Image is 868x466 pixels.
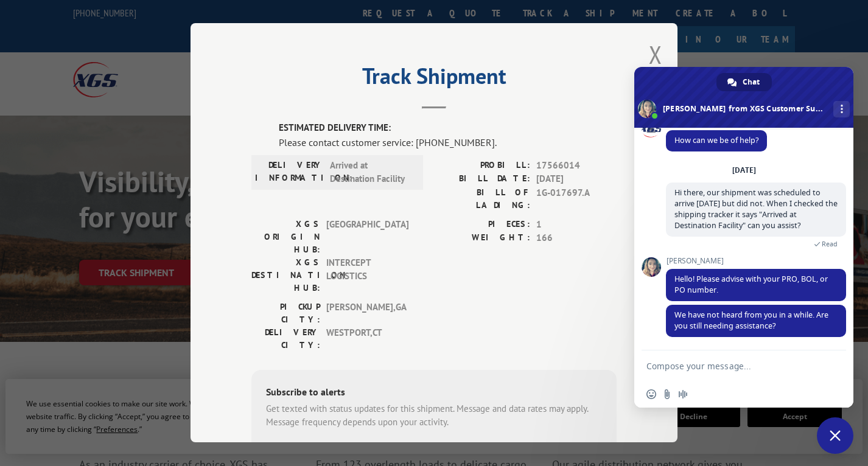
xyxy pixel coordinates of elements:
span: [PERSON_NAME] [666,257,846,265]
label: DELIVERY CITY: [251,326,320,352]
textarea: Compose your message... [646,350,817,381]
div: Please contact customer service: [PHONE_NUMBER]. [279,135,617,150]
span: Chat [743,73,760,91]
div: [DATE] [732,167,756,174]
span: We have not heard from you in a while. Are you still needing assistance? [674,310,828,331]
span: Arrived at Destination Facility [330,159,412,186]
a: Close chat [817,417,853,454]
span: [DATE] [536,172,617,186]
label: XGS ORIGIN HUB: [251,218,320,256]
label: BILL OF LADING: [434,186,530,212]
span: 1 [536,218,617,232]
a: Chat [716,73,772,91]
label: PICKUP CITY: [251,301,320,326]
span: 166 [536,231,617,245]
h2: Track Shipment [251,68,617,91]
span: [GEOGRAPHIC_DATA] [326,218,408,256]
span: Hello! Please advise with your PRO, BOL, or PO number. [674,274,828,295]
span: Send a file [662,389,672,399]
label: DELIVERY INFORMATION: [255,159,324,186]
span: Hi there, our shipment was scheduled to arrive [DATE] but did not. When I checked the shipping tr... [674,187,838,231]
span: How can we be of help? [674,135,758,145]
span: INTERCEPT LOGISTICS [326,256,408,294]
label: BILL DATE: [434,172,530,186]
label: PIECES: [434,218,530,232]
label: ESTIMATED DELIVERY TIME: [279,121,617,135]
span: Read [822,240,838,248]
span: [PERSON_NAME] , GA [326,301,408,326]
div: Get texted with status updates for this shipment. Message and data rates may apply. Message frequ... [266,402,602,429]
label: PROBILL: [434,159,530,173]
span: WESTPORT , CT [326,326,408,352]
div: Subscribe to alerts [266,384,602,402]
label: XGS DESTINATION HUB: [251,256,320,294]
span: Audio message [678,389,688,399]
span: Insert an emoji [646,389,656,399]
span: 1G-017697.A [536,186,617,212]
label: WEIGHT: [434,231,530,245]
button: Close modal [649,38,662,71]
span: 17566014 [536,159,617,173]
